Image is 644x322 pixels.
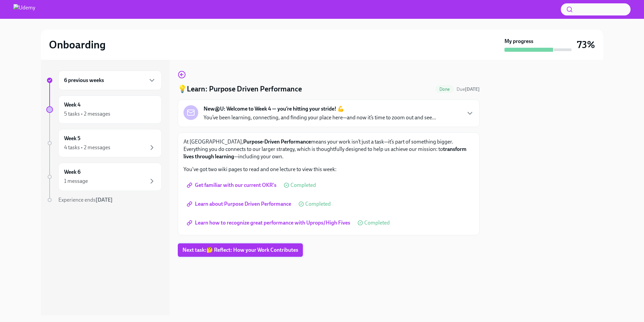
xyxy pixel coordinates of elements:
[64,135,80,142] h6: Week 5
[46,129,162,157] a: Week 54 tasks • 2 messages
[577,39,595,51] h3: 73%
[178,84,302,94] h4: 💡Learn: Purpose Driven Performance
[64,144,110,151] div: 4 tasks • 2 messages
[364,220,390,226] span: Completed
[64,177,88,185] div: 1 message
[457,86,480,92] span: September 20th, 2025 11:00
[46,95,162,124] a: Week 45 tasks • 2 messages
[13,4,35,15] img: Udemy
[64,168,80,176] h6: Week 6
[64,110,110,118] div: 5 tasks • 2 messages
[183,197,296,211] a: Learn about Purpose Driven Performance
[204,105,344,113] strong: New@U: Welcome to Week 4 — you’re hitting your stride! 💪
[183,138,474,160] p: At [GEOGRAPHIC_DATA], means your work isn’t just a task—it’s part of something bigger. Everything...
[64,101,80,109] h6: Week 4
[58,71,162,90] div: 6 previous weeks
[305,201,331,207] span: Completed
[290,183,316,188] span: Completed
[504,38,533,45] strong: My progress
[188,219,350,226] span: Learn how to recognize great performance with Uprops/High Fives
[457,86,480,92] span: Due
[243,138,311,145] strong: Purpose-Driven Performance
[204,114,436,121] p: You’ve been learning, connecting, and finding your place here—and now it’s time to zoom out and s...
[178,243,303,257] button: Next task:🤔 Reflect: How your Work Contributes
[183,178,281,192] a: Get familiar with our current OKR's
[49,38,106,51] h2: Onboarding
[58,197,113,203] span: Experience ends
[96,197,113,203] strong: [DATE]
[188,182,276,189] span: Get familiar with our current OKR's
[64,77,104,84] h6: 6 previous weeks
[183,166,474,173] p: You've got two wiki pages to read and one lecture to view this week:
[46,163,162,191] a: Week 61 message
[465,86,480,92] strong: [DATE]
[182,247,298,253] span: Next task : 🤔 Reflect: How your Work Contributes
[435,87,454,92] span: Done
[188,201,291,207] span: Learn about Purpose Driven Performance
[183,216,355,230] a: Learn how to recognize great performance with Uprops/High Fives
